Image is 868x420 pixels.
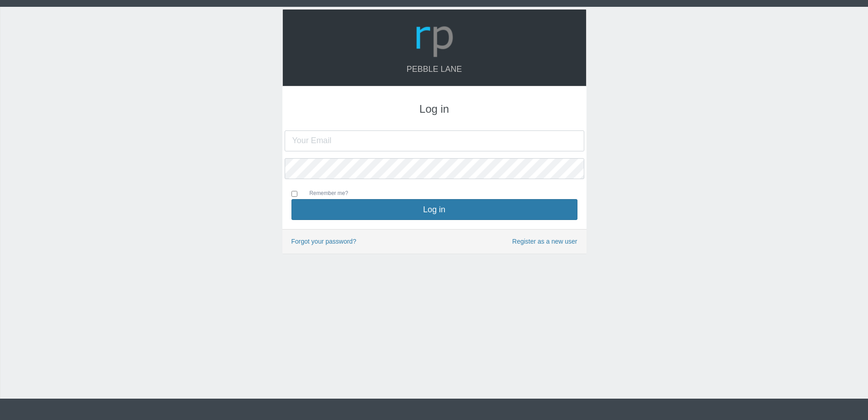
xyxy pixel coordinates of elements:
h3: Log in [291,103,577,115]
a: Register as a new user [512,236,577,247]
input: Your Email [285,130,584,151]
input: Remember me? [291,191,297,197]
h4: Pebble Lane [292,65,577,74]
label: Remember me? [301,189,348,199]
img: Logo [413,16,456,60]
a: Forgot your password? [291,238,356,245]
button: Log in [291,199,577,220]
